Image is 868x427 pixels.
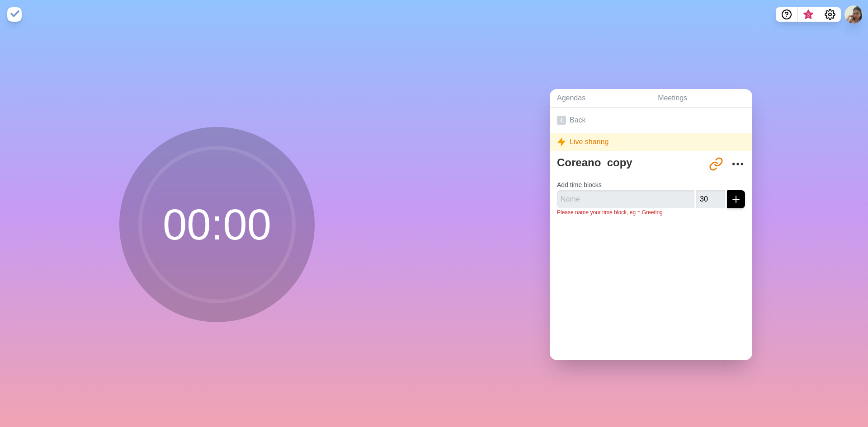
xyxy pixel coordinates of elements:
[651,89,752,108] a: Meetings
[696,190,725,208] input: Mins
[7,7,22,22] img: timeblocks logo
[550,108,752,133] a: Back
[550,133,752,151] div: Live sharing
[557,181,602,188] label: Add time blocks
[557,190,694,208] input: Name
[776,7,797,22] button: Help
[707,155,725,173] button: Share link
[557,208,745,216] p: Please name your time block, eg = Greeting
[805,11,812,19] span: 3
[819,7,841,22] button: Settings
[550,89,651,108] a: Agendas
[797,7,819,22] button: What’s new
[729,155,747,173] button: More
